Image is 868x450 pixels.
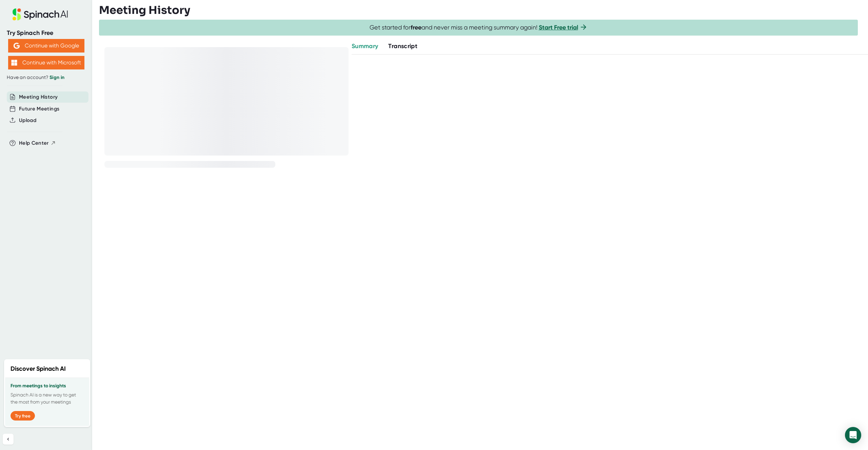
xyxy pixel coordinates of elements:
button: Collapse sidebar [3,434,14,445]
button: Help Center [19,139,56,147]
span: Summary [352,42,378,50]
a: Start Free trial [539,24,578,31]
button: Meeting History [19,93,58,101]
div: Open Intercom Messenger [845,427,861,443]
button: Continue with Google [8,39,84,53]
a: Sign in [50,75,64,80]
button: Try free [11,411,35,421]
button: Summary [352,42,378,51]
span: Get started for and never miss a meeting summary again! [370,24,588,32]
button: Continue with Microsoft [8,56,84,69]
button: Future Meetings [19,105,59,113]
img: Aehbyd4JwY73AAAAAElFTkSuQmCC [14,43,20,49]
button: Transcript [388,42,417,51]
div: Have an account? [7,75,85,81]
div: Try Spinach Free [7,29,85,37]
button: Upload [19,117,36,124]
h3: From meetings to insights [11,383,84,389]
span: Transcript [388,42,417,50]
p: Spinach AI is a new way to get the most from your meetings [11,391,84,406]
h3: Meeting History [99,4,190,17]
h2: Discover Spinach AI [11,364,66,373]
span: Help Center [19,139,49,147]
b: free [411,24,421,31]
